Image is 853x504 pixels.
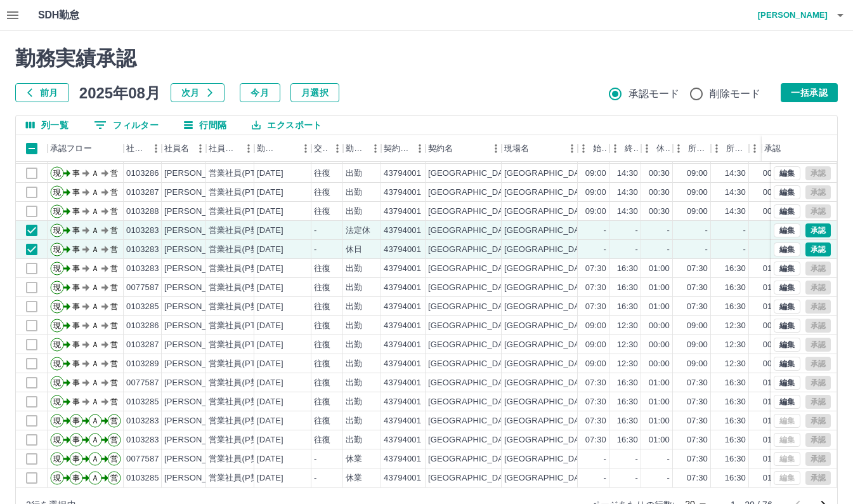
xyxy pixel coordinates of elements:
div: [DATE] [257,206,283,218]
div: [PERSON_NAME] [164,168,233,180]
text: 現 [53,340,61,349]
div: [GEOGRAPHIC_DATA] [428,320,516,332]
div: 00:30 [649,168,670,180]
h2: 勤務実績承認 [15,46,838,70]
div: 09:00 [687,187,708,199]
div: 営業社員(P契約) [209,263,270,275]
button: 行間隔 [174,116,237,135]
div: 00:30 [649,187,670,199]
div: [PERSON_NAME] [164,396,233,408]
button: 編集 [774,242,800,256]
div: 営業社員(P契約) [209,377,270,389]
div: 勤務日 [257,135,278,162]
div: - [705,225,708,237]
div: 営業社員(P契約) [209,396,270,408]
text: 事 [72,283,80,292]
div: [PERSON_NAME] [164,377,233,389]
div: [GEOGRAPHIC_DATA] [428,206,516,218]
div: 12:30 [617,320,638,332]
text: 営 [110,264,118,273]
div: 00:00 [649,358,670,370]
div: 営業社員(PT契約) [209,168,275,180]
div: 往復 [314,301,330,313]
div: 43794001 [384,187,421,199]
div: 営業社員(PT契約) [209,358,275,370]
div: 社員区分 [209,135,239,162]
text: Ａ [91,302,99,311]
div: 承認フロー [50,135,92,162]
div: 社員区分 [206,135,254,162]
div: 07:30 [687,282,708,294]
div: 09:00 [687,206,708,218]
div: 16:30 [617,377,638,389]
text: 現 [53,245,61,254]
div: 07:30 [585,263,606,275]
div: 43794001 [384,244,421,256]
div: 09:00 [585,187,606,199]
text: 事 [72,302,80,311]
text: 営 [110,207,118,216]
div: 01:00 [763,282,784,294]
text: 事 [72,207,80,216]
div: 往復 [314,320,330,332]
div: - [635,225,638,237]
text: Ａ [91,359,99,368]
div: 所定開始 [688,135,708,162]
div: 01:00 [649,377,670,389]
div: 16:30 [617,282,638,294]
text: Ａ [91,207,99,216]
div: 休憩 [641,135,673,162]
div: 承認 [762,135,828,162]
div: 43794001 [384,263,421,275]
div: 出勤 [346,206,362,218]
div: 16:30 [617,263,638,275]
div: 所定終業 [726,135,746,162]
text: 事 [72,245,80,254]
div: 12:30 [725,320,746,332]
div: 07:30 [585,301,606,313]
div: 14:30 [617,168,638,180]
div: 社員名 [162,135,206,162]
div: [PERSON_NAME] [164,225,233,237]
div: 14:30 [725,187,746,199]
div: 始業 [578,135,609,162]
button: 編集 [774,300,800,314]
div: 現場名 [502,135,578,162]
div: [DATE] [257,168,283,180]
div: 09:00 [687,168,708,180]
button: 編集 [774,319,800,333]
div: 0103285 [126,301,159,313]
div: 09:00 [687,358,708,370]
div: [GEOGRAPHIC_DATA] [428,358,516,370]
div: 出勤 [346,320,362,332]
button: 承認 [805,242,831,256]
div: 契約名 [426,135,502,162]
div: 契約名 [428,135,453,162]
div: 出勤 [346,187,362,199]
div: 07:30 [687,301,708,313]
div: 01:00 [649,263,670,275]
div: - [314,225,316,237]
div: 営業社員(P契約) [209,282,270,294]
div: - [667,244,670,256]
text: Ａ [91,169,99,178]
div: - [743,244,746,256]
div: 14:30 [725,206,746,218]
button: メニュー [486,139,505,158]
div: 契約コード [384,135,410,162]
button: メニュー [191,139,210,158]
div: 始業 [593,135,607,162]
div: [PERSON_NAME] [164,358,233,370]
div: 43794001 [384,301,421,313]
div: [DATE] [257,358,283,370]
div: 01:00 [649,282,670,294]
div: 営業社員(P契約) [209,301,270,313]
div: 16:30 [725,263,746,275]
button: 編集 [774,357,800,371]
div: 00:00 [763,358,784,370]
div: 休憩 [656,135,670,162]
div: [GEOGRAPHIC_DATA]立[PERSON_NAME][GEOGRAPHIC_DATA] [504,358,757,370]
div: [GEOGRAPHIC_DATA]立[PERSON_NAME][GEOGRAPHIC_DATA] [504,187,757,199]
button: 今月 [240,83,280,102]
div: [GEOGRAPHIC_DATA] [428,377,516,389]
